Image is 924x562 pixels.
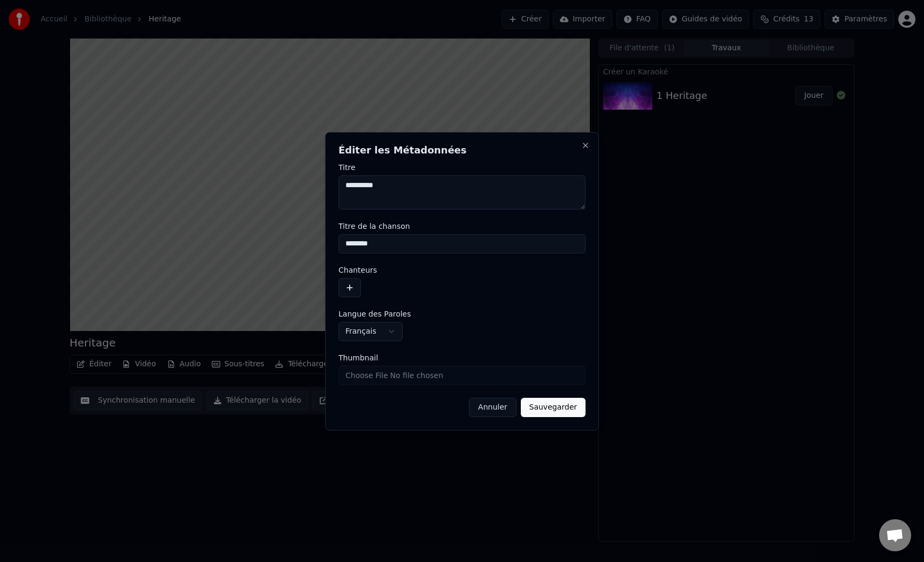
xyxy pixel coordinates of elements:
[521,398,586,417] button: Sauvegarder
[469,398,516,417] button: Annuler
[338,222,586,230] label: Titre de la chanson
[338,266,586,274] label: Chanteurs
[338,310,411,318] span: Langue des Paroles
[338,164,586,171] label: Titre
[338,354,378,361] span: Thumbnail
[338,145,586,155] h2: Éditer les Métadonnées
